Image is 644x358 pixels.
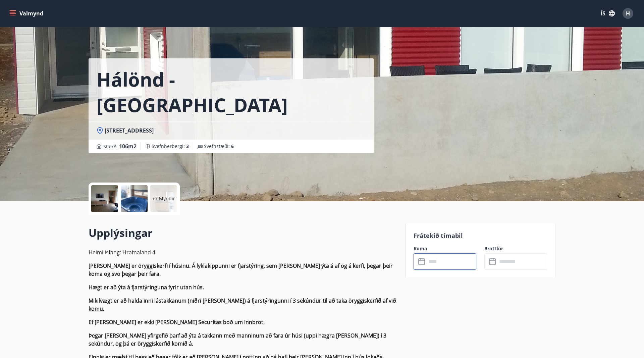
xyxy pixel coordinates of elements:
label: Koma [414,245,476,252]
p: Frátekið tímabil [414,231,547,240]
ins: Mikilvægt er að halda inni lástakkanum (niðri [PERSON_NAME]) á fjarstýringunni í 3 sekúndur til a... [89,297,396,312]
button: ÍS [597,7,619,19]
span: [STREET_ADDRESS] [105,127,154,134]
span: 106 m2 [119,143,137,150]
span: Svefnstæði : [204,143,234,150]
h1: Hálönd - [GEOGRAPHIC_DATA] [97,66,366,117]
ins: Þegar [PERSON_NAME] yfirgefið þarf að ýta á takkann með manninum að fara úr húsi (uppi hægra [PER... [89,332,386,347]
span: Stærð : [103,142,137,150]
p: +7 Myndir [152,195,175,202]
strong: Hægt er að ýta á fjarstýringuna fyrir utan hús. [89,284,204,291]
p: Heimilisfang: Hrafnaland 4 [89,248,397,256]
button: menu [8,7,46,19]
label: Brottför [484,245,547,252]
strong: Ef [PERSON_NAME] er ekki [PERSON_NAME] Securitas boð um innbrot. [89,318,265,326]
strong: [PERSON_NAME] er öryggiskerfi í húsinu. Á lyklakippunni er fjarstýring, sem [PERSON_NAME] ýta á a... [89,262,393,277]
h2: Upplýsingar [89,225,397,240]
span: 6 [231,143,234,149]
span: 3 [186,143,189,149]
span: Svefnherbergi : [152,143,189,150]
span: H [626,10,630,17]
button: H [620,5,636,21]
